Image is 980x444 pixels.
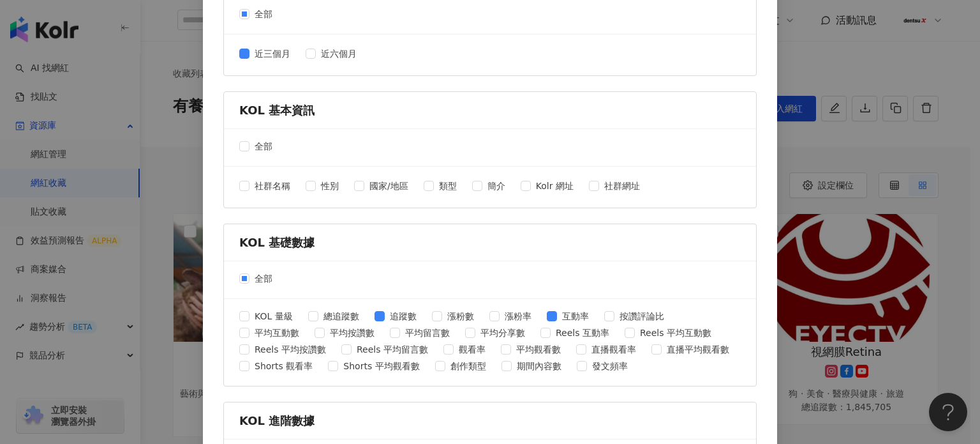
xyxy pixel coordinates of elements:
span: 創作類型 [445,359,491,373]
span: Shorts 平均觀看數 [338,359,424,373]
span: 漲粉率 [500,309,537,323]
span: 社群名稱 [249,179,295,193]
span: 追蹤數 [385,309,422,323]
span: 觀看率 [454,342,491,356]
span: 平均互動數 [249,326,304,340]
span: 平均留言數 [400,326,455,340]
span: 近三個月 [249,47,295,61]
span: Reels 互動率 [551,326,614,340]
span: 全部 [249,7,278,21]
span: 社群網址 [599,179,645,193]
span: 發文頻率 [587,359,633,373]
span: 近六個月 [316,47,362,61]
span: Shorts 觀看率 [249,359,318,373]
span: 平均分享數 [475,326,530,340]
div: KOL 進階數據 [239,413,741,429]
span: 簡介 [482,179,510,193]
span: Reels 平均互動數 [635,326,716,340]
span: Reels 平均按讚數 [249,342,331,356]
div: KOL 基礎數據 [239,234,741,250]
span: 總追蹤數 [318,309,364,323]
span: 平均按讚數 [325,326,380,340]
span: Reels 平均留言數 [352,342,433,356]
span: 性別 [316,179,344,193]
span: 直播平均觀看數 [662,342,734,356]
span: 國家/地區 [364,179,413,193]
span: 互動率 [557,309,594,323]
span: Kolr 網址 [531,179,579,193]
div: KOL 基本資訊 [239,102,741,118]
span: 全部 [249,139,278,153]
span: 期間內容數 [512,359,567,373]
span: 平均觀看數 [511,342,566,356]
span: 直播觀看率 [586,342,641,356]
span: 類型 [434,179,462,193]
span: 漲粉數 [442,309,479,323]
span: 按讚評論比 [614,309,669,323]
span: KOL 量級 [249,309,298,323]
span: 全部 [249,272,278,286]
